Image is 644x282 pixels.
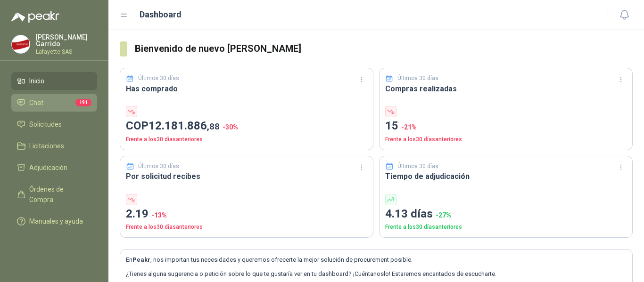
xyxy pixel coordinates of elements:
[126,117,367,135] p: COP
[138,162,179,171] p: Últimos 30 días
[126,205,367,223] p: 2.19
[29,97,43,108] span: Chat
[385,170,627,182] h3: Tiempo de adjudicación
[36,34,97,47] p: [PERSON_NAME] Garrido
[29,162,67,173] span: Adjudicación
[207,121,220,132] span: ,88
[138,74,179,83] p: Últimos 30 días
[385,205,627,223] p: 4.13 días
[36,49,97,55] p: Lafayette SAS
[397,162,438,171] p: Últimos 30 días
[29,216,83,226] span: Manuales y ayuda
[149,119,220,132] span: 12.181.886
[151,211,167,219] span: -13 %
[11,212,97,230] a: Manuales y ayuda
[29,76,44,86] span: Inicio
[126,223,367,232] p: Frente a los 30 días anteriores
[11,11,59,23] img: Logo peakr
[132,256,150,263] b: Peakr
[29,141,64,151] span: Licitaciones
[385,135,627,144] p: Frente a los 30 días anteriores
[436,211,451,219] span: -27 %
[11,94,97,112] a: Chat191
[11,115,97,133] a: Solicitudes
[126,83,367,95] h3: Has comprado
[29,184,88,205] span: Órdenes de Compra
[75,99,91,106] span: 191
[223,123,238,131] span: -30 %
[126,135,367,144] p: Frente a los 30 días anteriores
[385,223,627,232] p: Frente a los 30 días anteriores
[126,170,367,182] h3: Por solicitud recibes
[29,119,62,129] span: Solicitudes
[11,72,97,90] a: Inicio
[126,269,627,279] p: ¿Tienes alguna sugerencia o petición sobre lo que te gustaría ver en tu dashboard? ¡Cuéntanoslo! ...
[12,35,30,53] img: Company Logo
[135,41,633,56] h3: Bienvenido de nuevo [PERSON_NAME]
[397,74,438,83] p: Últimos 30 días
[11,159,97,177] a: Adjudicación
[126,255,627,265] p: En , nos importan tus necesidades y queremos ofrecerte la mejor solución de procurement posible.
[140,8,182,21] h1: Dashboard
[385,83,627,95] h3: Compras realizadas
[11,137,97,155] a: Licitaciones
[385,117,627,135] p: 15
[11,180,97,209] a: Órdenes de Compra
[401,123,417,131] span: -21 %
